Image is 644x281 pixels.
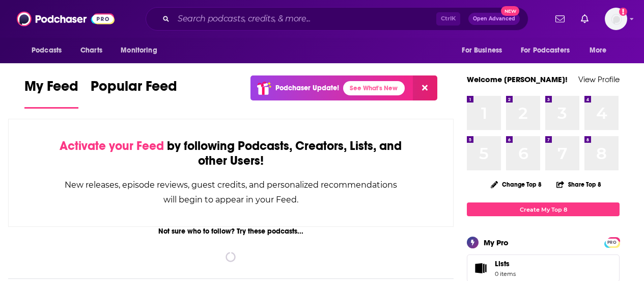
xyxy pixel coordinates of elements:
[80,43,102,58] span: Charts
[473,16,515,21] span: Open Advanced
[74,41,108,60] a: Charts
[484,238,509,247] div: My Pro
[24,41,75,60] button: open menu
[606,239,618,246] span: PRO
[605,8,627,30] img: User Profile
[455,41,515,60] button: open menu
[60,139,402,168] div: by following Podcasts, Creators, Lists, and other Users!
[605,8,627,30] button: Show profile menu
[468,13,520,25] button: Open AdvancedNew
[17,9,115,29] img: Podchaser - Follow, Share and Rate Podcasts
[275,84,339,92] p: Podchaser Update!
[91,78,177,109] a: Popular Feed
[121,43,157,58] span: Monitoring
[470,261,491,275] span: Lists
[485,178,548,191] button: Change Top 8
[577,10,593,28] a: Show notifications dropdown
[590,43,607,58] span: More
[436,12,460,25] span: Ctrl K
[8,227,454,236] div: Not sure who to follow? Try these podcasts...
[582,41,620,60] button: open menu
[551,10,569,28] a: Show notifications dropdown
[343,81,405,95] a: See What's New
[462,43,502,58] span: For Business
[495,259,510,268] span: Lists
[32,43,62,58] span: Podcasts
[514,41,584,60] button: open menu
[91,78,177,101] span: Popular Feed
[467,202,620,216] a: Create My Top 8
[174,11,436,27] input: Search podcasts, credits, & more...
[619,8,627,16] svg: Add a profile image
[467,74,568,84] a: Welcome [PERSON_NAME]!
[605,8,627,30] span: Logged in as eva.kerins
[24,78,78,109] a: My Feed
[495,270,516,277] span: 0 items
[606,238,618,246] a: PRO
[24,78,78,101] span: My Feed
[578,74,620,84] a: View Profile
[60,138,164,154] span: Activate your Feed
[60,177,402,207] div: New releases, episode reviews, guest credits, and personalized recommendations will begin to appe...
[114,41,170,60] button: open menu
[146,7,528,31] div: Search podcasts, credits, & more...
[495,259,516,268] span: Lists
[501,6,519,16] span: New
[521,43,570,58] span: For Podcasters
[556,174,602,194] button: Share Top 8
